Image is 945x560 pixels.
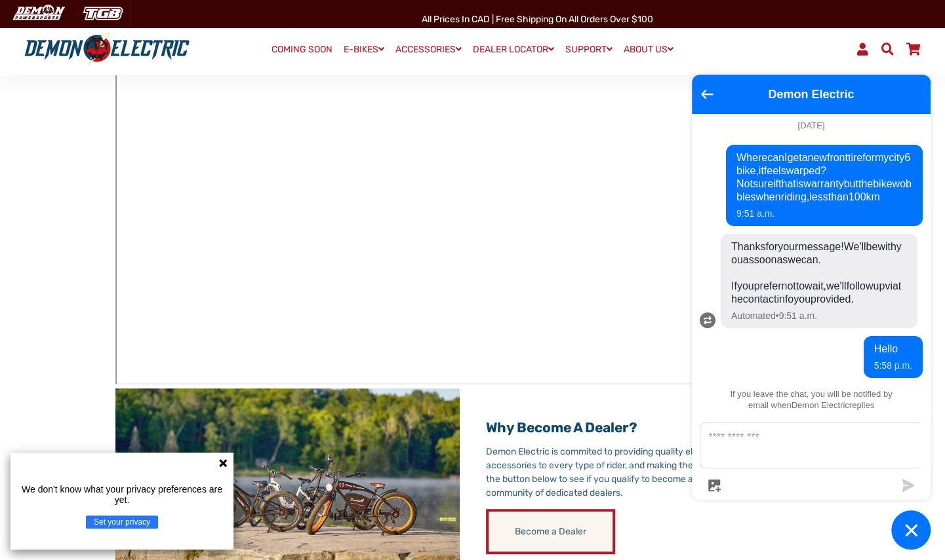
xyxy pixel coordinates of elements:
a: E-BIKES [339,40,389,59]
img: Demon Electric [7,3,70,24]
a: SUPPORT [561,40,617,59]
span: All Prices in CAD | Free shipping on all orders over $100 [422,14,653,25]
img: Demon Electric logo [20,32,194,66]
button: Set your privacy [86,515,158,529]
a: ACCESSORIES [391,40,466,59]
img: TGB Canada [76,3,130,24]
h2: Why become a dealer? [486,419,830,436]
a: ABOUT US [619,40,678,59]
p: We don't know what your privacy preferences are yet. [16,484,228,505]
inbox-online-store-chat: Shopify online store chat [688,75,935,550]
a: DEALER LOCATOR [468,40,559,59]
p: Demon Electric is commited to providing quality electric bikes, smart helmets and accessories to ... [486,445,830,500]
a: Become a Dealer [486,509,615,554]
a: COMING SOON [267,41,337,59]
